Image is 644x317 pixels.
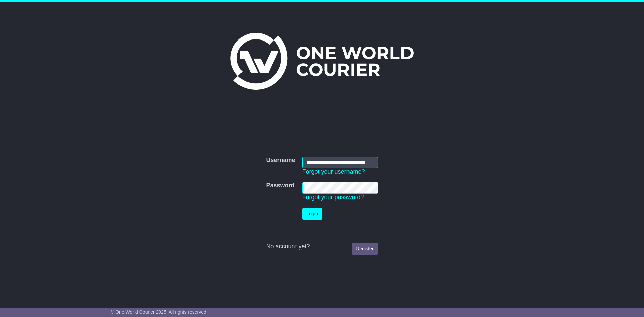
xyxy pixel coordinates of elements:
label: Password [266,182,294,189]
div: No account yet? [266,243,378,250]
span: © One World Courier 2025. All rights reserved. [111,309,208,315]
img: One World [230,33,414,90]
a: Forgot your username? [302,168,365,175]
button: Login [302,208,322,220]
a: Register [352,243,378,255]
a: Forgot your password? [302,194,364,201]
label: Username [266,157,295,164]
